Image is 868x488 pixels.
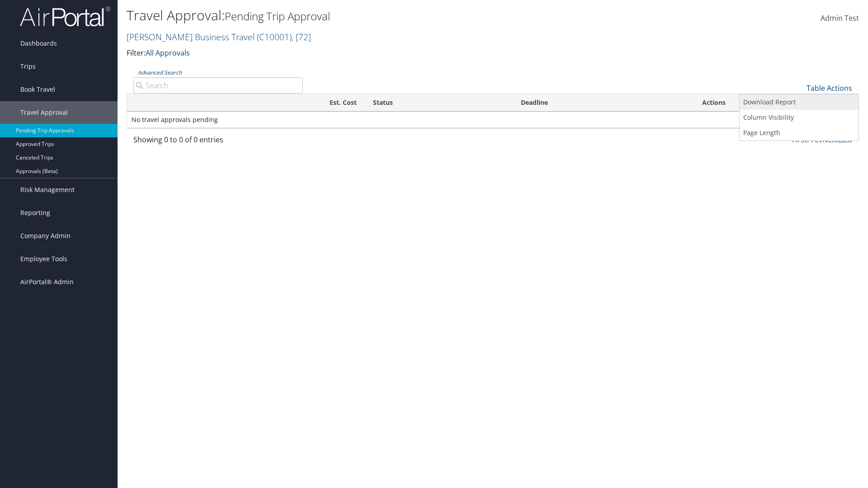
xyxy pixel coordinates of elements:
[740,125,859,141] a: Page Length
[20,225,71,247] span: Company Admin
[20,78,55,101] span: Book Travel
[20,55,36,78] span: Trips
[20,178,75,201] span: Risk Management
[20,101,68,124] span: Travel Approval
[20,32,57,55] span: Dashboards
[20,6,110,27] img: airportal-logo.png
[20,202,50,224] span: Reporting
[20,248,67,270] span: Employee Tools
[740,110,859,125] a: Column Visibility
[20,271,74,293] span: AirPortal® Admin
[740,94,859,110] a: Download Report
